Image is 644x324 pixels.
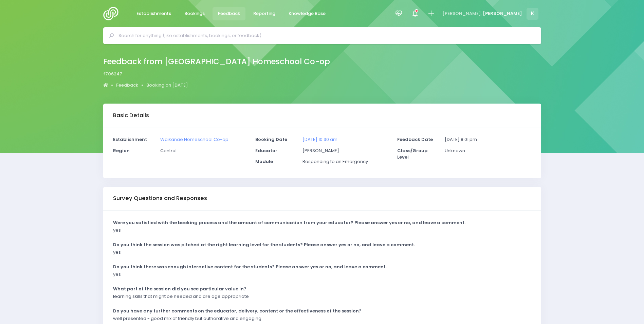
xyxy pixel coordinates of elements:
[283,7,331,20] a: Knowledge Base
[113,308,362,314] strong: Do you have any further comments on the educator, delivery, content or the effectiveness of the s...
[445,147,531,154] p: Unknown
[289,10,326,17] span: Knowledge Base
[218,10,240,17] span: Feedback
[397,136,433,143] strong: Feedback Date
[118,31,532,41] input: Search for anything (like establishments, bookings, or feedback)
[113,136,147,143] strong: Establishment
[131,7,177,20] a: Establishments
[113,249,121,256] p: yes
[302,158,389,165] p: Responding to an Emergency
[113,195,207,202] h3: Survey Questions and Responses
[179,7,210,20] a: Bookings
[113,271,121,278] p: yes
[302,136,337,143] a: [DATE] 10:30 am
[184,10,205,17] span: Bookings
[103,7,123,20] img: Logo
[113,293,249,300] p: learning skills that might be needed and are age appropriate
[302,147,389,154] p: [PERSON_NAME]
[445,136,531,143] p: [DATE] 8:01 pm
[146,82,188,89] a: Booking on [DATE]
[160,136,228,143] a: Waikanae Homeschool Co-op
[113,227,121,234] p: yes
[113,315,261,322] p: well presented - good mix of friendly but authorative and engaging
[248,7,281,20] a: Reporting
[113,241,415,248] strong: Do you think the session was pitched at the right learning level for the students? Please answer ...
[113,112,149,119] h3: Basic Details
[116,82,138,89] a: Feedback
[103,57,330,66] h2: Feedback from [GEOGRAPHIC_DATA] Homeschool Co-op
[113,219,465,226] strong: Were you satisfied with the booking process and the amount of communication from your educator? P...
[527,8,538,20] span: K
[255,158,273,165] strong: Module
[113,286,246,292] strong: What part of the session did you see particular value in?
[156,147,251,159] div: Central
[483,10,522,17] span: [PERSON_NAME]
[136,10,171,17] span: Establishments
[255,147,277,154] strong: Educator
[397,147,427,161] strong: Class/Group Level
[213,7,246,20] a: Feedback
[103,71,122,77] span: f706247
[113,264,387,270] strong: Do you think there was enough interactive content for the students? Please answer yes or no, and ...
[255,136,287,143] strong: Booking Date
[113,147,130,154] strong: Region
[442,10,482,17] span: [PERSON_NAME],
[253,10,275,17] span: Reporting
